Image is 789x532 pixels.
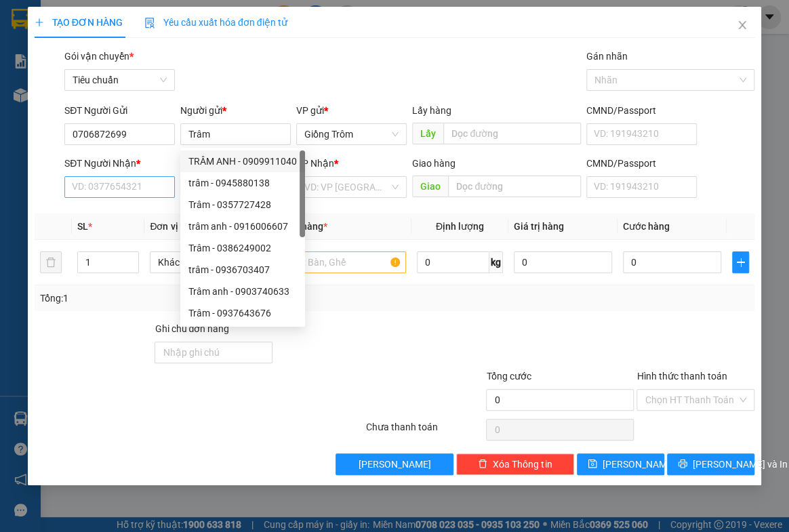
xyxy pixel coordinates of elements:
[693,457,788,472] span: [PERSON_NAME] và In
[188,176,297,190] div: trâm - 0945880138
[188,284,297,299] div: Trâm anh - 0903740633
[412,105,451,116] span: Lấy hàng
[188,306,297,321] div: Trâm - 0937643676
[283,221,327,232] span: Tên hàng
[412,176,448,197] span: Giao
[636,371,727,382] label: Hình thức thanh toán
[359,457,431,472] span: [PERSON_NAME]
[586,51,628,62] label: Gán nhãn
[586,156,697,171] div: CMND/Passport
[296,103,407,118] div: VP gửi
[188,154,297,169] div: TRÂM ANH - 0909911040
[144,17,287,28] span: Yêu cầu xuất hóa đơn điện tử
[64,156,175,171] div: SĐT Người Nhận
[77,221,88,232] span: SL
[35,18,44,27] span: plus
[304,124,399,144] span: Giồng Trôm
[365,420,485,443] div: Chưa thanh toán
[35,17,123,28] span: TẠO ĐƠN HÀNG
[486,371,531,382] span: Tổng cước
[64,103,175,118] div: SĐT Người Gửi
[40,291,306,306] div: Tổng: 1
[158,252,264,272] span: Khác
[436,221,484,232] span: Định lượng
[180,150,305,172] div: TRÂM ANH - 0909911040
[180,281,305,302] div: Trâm anh - 0903740633
[577,453,664,475] button: save[PERSON_NAME]
[456,453,574,475] button: deleteXóa Thông tin
[64,51,134,62] span: Gói vận chuyển
[188,219,297,234] div: trâm anh - 0916006607
[623,221,670,232] span: Cước hàng
[155,323,229,334] label: Ghi chú đơn hàng
[514,221,564,232] span: Giá trị hàng
[144,18,155,28] img: icon
[180,302,305,324] div: Trâm - 0937643676
[180,194,305,216] div: Trâm - 0357727428
[296,158,334,169] span: VP Nhận
[188,197,297,212] div: Trâm - 0357727428
[73,70,167,90] span: Tiêu chuẩn
[336,453,453,475] button: [PERSON_NAME]
[667,453,754,475] button: printer[PERSON_NAME] và In
[489,251,503,273] span: kg
[588,459,597,470] span: save
[180,237,305,259] div: Trâm - 0386249002
[188,262,297,277] div: trâm - 0936703407
[188,241,297,255] div: Trâm - 0386249002
[150,221,201,232] span: Đơn vị tính
[603,457,675,472] span: [PERSON_NAME]
[283,251,406,273] input: VD: Bàn, Ghế
[180,259,305,281] div: trâm - 0936703407
[180,103,291,118] div: Người gửi
[443,123,581,144] input: Dọc đường
[493,457,552,472] span: Xóa Thông tin
[40,251,62,273] button: delete
[448,176,581,197] input: Dọc đường
[155,342,272,363] input: Ghi chú đơn hàng
[732,251,749,273] button: plus
[678,459,687,470] span: printer
[514,251,612,273] input: 0
[723,7,761,45] button: Close
[180,172,305,194] div: trâm - 0945880138
[733,257,748,268] span: plus
[412,123,443,144] span: Lấy
[586,103,697,118] div: CMND/Passport
[737,20,748,30] span: close
[412,158,456,169] span: Giao hàng
[180,216,305,237] div: trâm anh - 0916006607
[478,459,487,470] span: delete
